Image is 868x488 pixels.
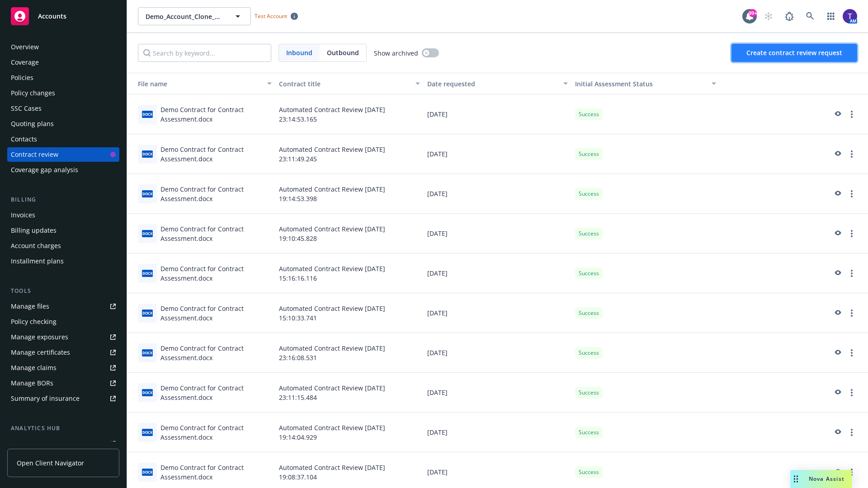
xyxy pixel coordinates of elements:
div: Demo Contract for Contract Assessment.docx [160,383,272,402]
a: Invoices [7,208,119,222]
a: more [846,347,857,358]
a: Contract review [7,147,119,162]
a: more [846,188,857,199]
div: Demo Contract for Contract Assessment.docx [160,423,272,442]
div: Invoices [11,208,35,222]
span: Accounts [38,13,66,20]
div: Billing updates [11,223,57,238]
div: Overview [11,40,39,54]
div: Automated Contract Review [DATE] 23:16:08.531 [275,333,424,373]
div: [DATE] [424,134,572,174]
div: Account charges [11,239,61,253]
a: Search [801,7,819,25]
a: preview [832,427,843,438]
div: Toggle SortBy [575,79,706,89]
a: preview [832,149,843,160]
div: Automated Contract Review [DATE] 23:11:15.484 [275,373,424,413]
a: preview [832,109,843,120]
span: docx [142,230,153,237]
a: Manage certificates [7,345,119,360]
a: more [846,268,857,279]
a: preview [832,347,843,358]
span: Success [579,110,599,118]
a: Installment plans [7,254,119,268]
div: [DATE] [424,373,572,413]
div: Policy checking [11,314,57,329]
a: Coverage [7,55,119,70]
div: 99+ [749,9,757,17]
div: [DATE] [424,94,572,134]
div: Summary of insurance [11,391,80,406]
span: docx [142,150,153,157]
a: preview [832,188,843,199]
a: more [846,228,857,239]
span: Create contract review request [746,48,842,57]
span: docx [142,190,153,197]
div: Contract review [11,147,58,162]
a: preview [832,228,843,239]
a: Manage exposures [7,330,119,344]
div: Toggle SortBy [131,79,262,89]
a: preview [832,268,843,279]
a: Coverage gap analysis [7,163,119,177]
span: Test Account [255,12,287,20]
span: docx [142,389,153,396]
div: Analytics hub [7,424,119,433]
a: Start snowing [759,7,778,25]
div: Automated Contract Review [DATE] 19:14:53.398 [275,174,424,214]
a: Loss summary generator [7,436,119,451]
a: Manage files [7,299,119,314]
a: Overview [7,40,119,54]
div: Coverage gap analysis [11,163,78,177]
div: [DATE] [424,333,572,373]
span: Outbound [320,44,366,61]
img: photo [843,9,857,23]
span: Success [579,230,599,238]
div: Manage files [11,299,49,314]
div: Installment plans [11,254,64,268]
div: Automated Contract Review [DATE] 23:11:49.245 [275,134,424,174]
span: Initial Assessment Status [575,80,653,88]
div: Contacts [11,132,37,146]
a: Policy changes [7,86,119,100]
span: docx [142,111,153,117]
a: SSC Cases [7,101,119,116]
a: Manage BORs [7,376,119,390]
div: Manage certificates [11,345,70,360]
button: Create contract review request [731,44,857,62]
a: Summary of insurance [7,391,119,406]
div: Demo Contract for Contract Assessment.docx [160,264,272,283]
span: Success [579,309,599,317]
div: Demo Contract for Contract Assessment.docx [160,224,272,243]
div: Drag to move [790,470,802,488]
div: Date requested [427,79,558,89]
span: Inbound [286,48,312,57]
div: Demo Contract for Contract Assessment.docx [160,463,272,482]
button: Contract title [275,73,424,94]
span: Success [579,190,599,198]
span: docx [142,469,153,475]
span: Success [579,150,599,158]
div: Manage claims [11,361,57,375]
div: [DATE] [424,253,572,293]
span: docx [142,310,153,316]
div: Automated Contract Review [DATE] 15:16:16.116 [275,253,424,293]
a: Policies [7,70,119,85]
a: Switch app [822,7,840,25]
a: preview [832,387,843,398]
div: SSC Cases [11,101,42,116]
span: Success [579,468,599,476]
div: Quoting plans [11,117,54,131]
button: Nova Assist [790,470,852,488]
a: more [846,427,857,438]
a: more [846,109,857,120]
div: Automated Contract Review [DATE] 19:10:45.828 [275,214,424,253]
a: Report a Bug [780,7,798,25]
div: [DATE] [424,174,572,214]
div: Manage BORs [11,376,53,390]
span: Success [579,428,599,436]
div: Demo Contract for Contract Assessment.docx [160,343,272,362]
div: File name [131,79,262,89]
span: Inbound [279,44,320,61]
